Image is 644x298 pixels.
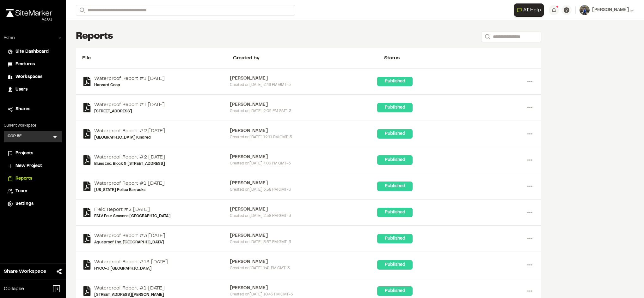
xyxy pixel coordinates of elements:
a: Waterproof Report #3 [DATE] [94,232,165,240]
img: User [580,5,590,15]
div: Published [377,77,413,86]
span: Collapse [4,285,24,293]
a: Reports [8,175,58,182]
div: [PERSON_NAME] [230,232,377,239]
button: Open AI Assistant [514,3,544,17]
div: [PERSON_NAME] [230,154,377,161]
a: [US_STATE] Police Barracks [94,187,165,193]
div: Status [384,54,535,62]
a: Settings [8,200,58,207]
button: Search [76,5,87,15]
div: Published [377,155,413,165]
a: Site Dashboard [8,48,58,55]
span: Workspaces [15,74,42,80]
a: Blues Inc. Block 9 [STREET_ADDRESS] [94,161,165,167]
div: Created on [DATE] 1:41 PM GMT-3 [230,265,377,271]
div: [PERSON_NAME] [230,128,377,134]
div: Published [377,260,413,270]
div: [PERSON_NAME] [230,206,377,213]
a: [STREET_ADDRESS] [94,109,165,114]
div: [PERSON_NAME] [230,101,377,108]
div: Created by [233,54,384,62]
div: [PERSON_NAME] [230,180,377,187]
span: Team [15,188,27,195]
a: Users [8,86,58,93]
div: Published [377,286,413,296]
a: Features [8,61,58,68]
span: AI Help [523,6,541,14]
a: Waterproof Report #13 [DATE] [94,258,168,266]
a: Workspaces [8,74,58,80]
h3: GCP BE [8,134,22,140]
span: Features [15,61,35,68]
div: Created on [DATE] 10:43 PM GMT-3 [230,292,377,297]
div: Created on [DATE] 12:11 PM GMT-3 [230,134,377,140]
span: Reports [15,175,32,182]
a: [STREET_ADDRESS][PERSON_NAME] [94,292,165,298]
a: Waterproof Report #1 [DATE] [94,284,165,292]
div: Created on [DATE] 2:58 PM GMT-3 [230,213,377,219]
button: [PERSON_NAME] [580,5,634,15]
p: Admin [4,35,15,41]
div: [PERSON_NAME] [230,75,377,82]
span: Projects [15,150,33,157]
a: Projects [8,150,58,157]
span: Settings [15,200,34,207]
div: Created on [DATE] 7:06 PM GMT-3 [230,161,377,166]
a: Waterproof Report #1 [DATE] [94,75,165,82]
span: Users [15,86,28,93]
a: Waterproof Report #1 [DATE] [94,101,165,109]
div: Published [377,208,413,217]
span: New Project [15,163,42,170]
div: Published [377,103,413,112]
a: HYCC-3 [GEOGRAPHIC_DATA] [94,266,168,271]
a: Field Report #2 [DATE] [94,206,170,213]
div: Created on [DATE] 2:46 PM GMT-3 [230,82,377,88]
a: Waterproof Report #2 [DATE] [94,153,165,161]
a: [GEOGRAPHIC_DATA] Kindred [94,135,165,140]
div: Created on [DATE] 3:58 PM GMT-3 [230,187,377,193]
div: Published [377,182,413,191]
div: Published [377,129,413,139]
a: Team [8,188,58,195]
div: Created on [DATE] 2:02 PM GMT-3 [230,108,377,114]
h1: Reports [76,30,113,43]
a: Aquaproof Inc. [GEOGRAPHIC_DATA] [94,240,165,245]
button: Search [481,32,493,42]
div: File [82,54,233,62]
div: Created on [DATE] 3:57 PM GMT-3 [230,239,377,245]
a: FSLV Four Seasons [GEOGRAPHIC_DATA] [94,213,170,219]
a: New Project [8,163,58,170]
a: Shares [8,106,58,113]
span: Share Workspace [4,268,46,275]
div: Published [377,234,413,243]
span: [PERSON_NAME] [592,7,629,14]
div: [PERSON_NAME] [230,259,377,265]
a: Waterproof Report #2 [DATE] [94,127,165,135]
span: Site Dashboard [15,48,49,55]
p: Current Workspace [4,123,62,128]
span: Shares [15,106,30,113]
a: Waterproof Report #1 [DATE] [94,180,165,187]
img: rebrand.png [6,9,52,17]
a: Harvard Coop [94,82,165,88]
div: Open AI Assistant [514,3,546,17]
div: [PERSON_NAME] [230,285,377,292]
div: Oh geez...please don't... [6,17,52,22]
